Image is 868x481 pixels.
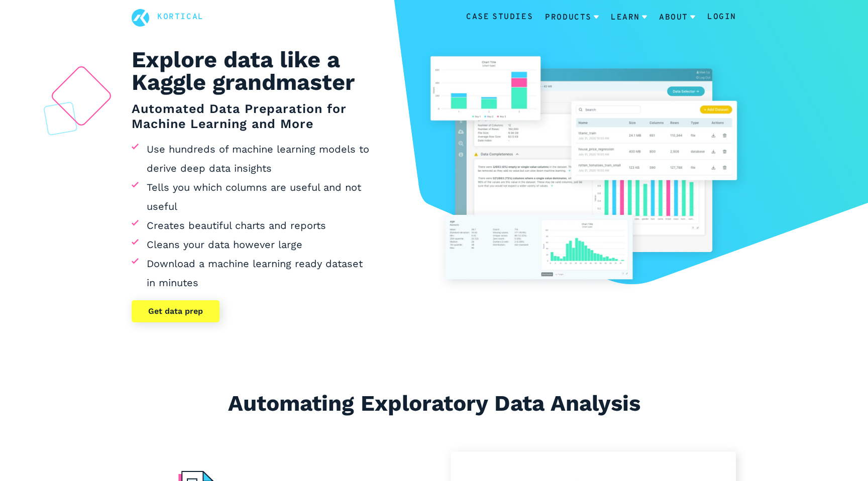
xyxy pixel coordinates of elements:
a: Case Studies [466,11,533,24]
a: Learn [611,5,647,31]
h2: Automating Exploratory Data Analysis [156,387,712,420]
a: About [659,5,695,31]
img: Checkpoint [132,254,147,264]
img: Checkpoint [132,235,147,245]
p: Cleans your data however large [147,235,302,254]
p: Use hundreds of machine learning models to derive deep data insights [147,140,374,178]
h4: Automated Data Preparation for Machine Learning and More [132,101,374,132]
img: Checkpoint [132,216,147,226]
p: Tells you which columns are useful and not useful [147,178,374,216]
h1: Explore data like a Kaggle grandmaster [132,48,374,93]
a: Login [707,11,736,24]
p: Creates beautiful charts and reports [147,216,326,235]
img: background diamond pattern empty small [43,101,78,136]
a: Get data prep [132,300,220,322]
a: Products [545,5,599,31]
img: Checkpoint [132,178,147,188]
img: Checkpoint [132,140,147,150]
img: background diamond pattern empty big [49,64,113,128]
p: Download a machine learning ready dataset in minutes [147,254,374,292]
img: Kortical platform's Data Prep feature preview [422,48,749,291]
a: Kortical [157,11,204,24]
